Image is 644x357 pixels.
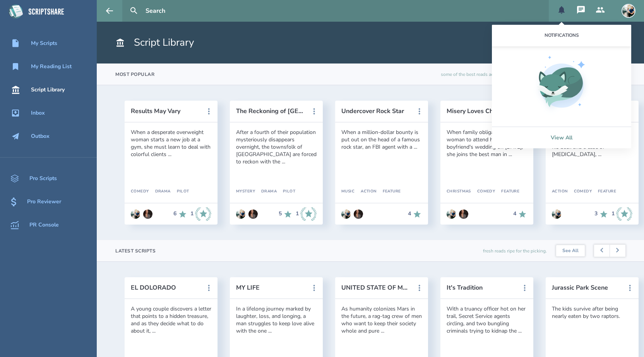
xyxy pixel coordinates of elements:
[552,305,632,320] div: The kids survive after being nearly eaten by two raptors.
[459,209,468,219] img: user_1604966854-crop.jpg
[408,209,422,219] div: 4 Recommends
[495,189,519,194] div: Feature
[31,40,57,46] div: My Scripts
[236,129,317,165] div: After a fourth of their population mysteriously disappears overnight, the townsfolk of [GEOGRAPHI...
[341,284,411,291] button: UNITED STATE OF MARS
[447,129,527,158] div: When family obligation forces a woman to attend her ex-boyfriend's wedding on [DATE], she joins t...
[236,209,245,219] img: user_1673573717-crop.jpg
[471,189,495,194] div: Comedy
[447,284,516,291] button: It's Tradition
[279,211,282,217] div: 5
[492,25,631,46] div: Notifications
[248,209,258,219] img: user_1604966854-crop.jpg
[513,209,527,219] div: 4 Recommends
[236,108,306,115] button: The Reckoning of [GEOGRAPHIC_DATA]
[115,71,154,77] div: Most Popular
[31,133,50,139] div: Outbox
[31,110,45,116] div: Inbox
[568,189,592,194] div: Comedy
[594,207,608,221] div: 3 Recommends
[29,175,57,182] div: Pro Scripts
[173,207,187,221] div: 6 Recommends
[171,189,189,194] div: Pilot
[296,207,317,221] div: 1 Industry Recommends
[341,108,411,115] button: Undercover Rock Star
[341,305,422,335] div: As humanity colonizes Mars in the future, a rag-tag crew of men who want to keep their society wh...
[115,248,156,254] div: Latest Scripts
[190,207,211,221] div: 1 Industry Recommends
[354,209,363,219] img: user_1604966854-crop.jpg
[441,64,547,85] div: some of the best reads according to the community
[592,189,616,194] div: Feature
[355,189,377,194] div: Action
[447,209,456,219] img: user_1673573717-crop.jpg
[552,209,561,219] img: user_1673573717-crop.jpg
[115,36,194,50] h1: Script Library
[131,129,211,158] div: When a desperate overweight woman starts a new job at a gym, she must learn to deal with colorful...
[447,305,527,335] div: With a truancy officer hot on her trail, Secret Service agents circling, and two bungling crimina...
[29,222,59,228] div: PR Console
[341,209,351,219] img: user_1673573717-crop.jpg
[552,284,622,291] button: Jurassic Park Scene
[594,211,598,217] div: 3
[552,189,568,194] div: Action
[131,284,200,291] button: EL DOLORADO
[483,240,547,261] div: fresh reads ripe for the picking.
[131,189,149,194] div: Comedy
[131,305,211,335] div: A young couple discovers a letter that points to a hidden treasure, and as they decide what to do...
[27,199,61,205] div: Pro Reviewer
[341,129,422,151] div: When a million-dollar bounty is put out on the head of a famous rock star, an FBI agent with a ...
[236,189,255,194] div: Mystery
[277,189,295,194] div: Pilot
[236,284,306,291] button: MY LIFE
[341,189,355,194] div: Music
[143,209,152,219] img: user_1604966854-crop.jpg
[447,189,471,194] div: Christmas
[131,108,200,115] button: Results May Vary
[377,189,401,194] div: Feature
[279,207,293,221] div: 5 Recommends
[31,64,72,70] div: My Reading List
[296,211,299,217] div: 1
[149,189,171,194] div: Drama
[236,305,317,335] div: In a lifelong journey marked by laughter, loss, and longing, a man struggles to keep love alive w...
[190,211,194,217] div: 1
[556,245,585,257] a: See All
[513,211,516,217] div: 4
[255,189,277,194] div: Drama
[447,108,516,115] button: Misery Loves Christmas
[492,127,631,148] a: View All
[611,211,615,217] div: 1
[552,206,561,223] a: Go to Anthony Miguel Cantu's profile
[408,211,411,217] div: 4
[131,209,140,219] img: user_1673573717-crop.jpg
[611,207,632,221] div: 1 Industry Recommends
[622,4,635,18] img: user_1673573717-crop.jpg
[31,87,65,93] div: Script Library
[173,211,176,217] div: 6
